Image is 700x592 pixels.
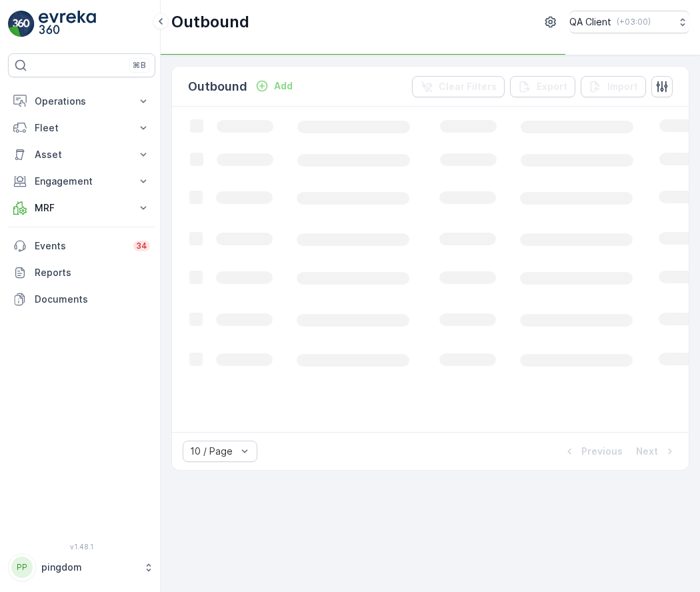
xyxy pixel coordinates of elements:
p: Outbound [171,11,249,33]
a: Reports [8,259,155,286]
p: Asset [35,148,129,161]
p: QA Client [569,15,611,29]
p: Engagement [35,175,129,188]
p: Add [274,79,293,93]
p: Next [636,445,658,458]
a: Events34 [8,233,155,259]
button: MRF [8,195,155,221]
button: Next [635,443,678,459]
button: Import [581,76,646,97]
button: Fleet [8,115,155,141]
p: Outbound [188,77,247,96]
p: Import [607,80,638,93]
a: Documents [8,286,155,313]
p: Events [35,239,125,253]
p: Reports [35,266,150,279]
p: Clear Filters [439,80,497,93]
button: Asset [8,141,155,168]
p: Export [537,80,567,93]
img: logo_light-DOdMpM7g.png [39,11,96,37]
p: ⌘B [133,60,146,71]
p: ( +03:00 ) [617,17,651,27]
button: Operations [8,88,155,115]
button: Add [250,78,298,94]
p: pingdom [41,561,137,574]
p: Previous [581,445,623,458]
button: Export [510,76,575,97]
div: PP [11,557,33,578]
button: Previous [561,443,624,459]
button: Clear Filters [412,76,505,97]
button: PPpingdom [8,553,155,581]
p: 34 [136,241,147,251]
p: Operations [35,95,129,108]
p: Fleet [35,121,129,135]
img: logo [8,11,35,37]
button: Engagement [8,168,155,195]
p: Documents [35,293,150,306]
span: v 1.48.1 [8,543,155,551]
p: MRF [35,201,129,215]
button: QA Client(+03:00) [569,11,689,33]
